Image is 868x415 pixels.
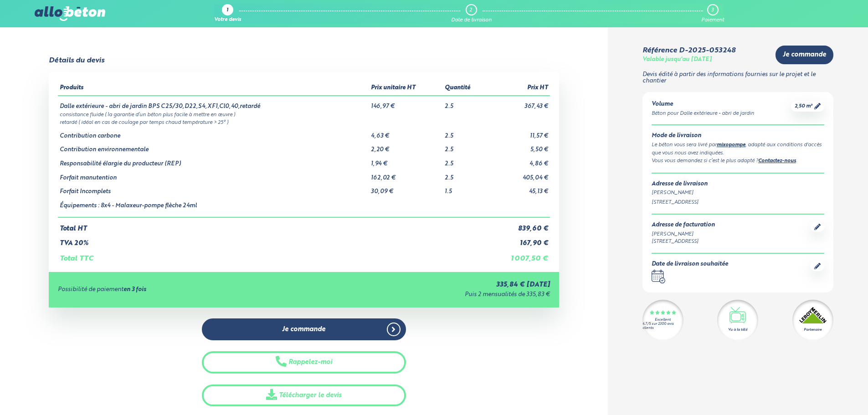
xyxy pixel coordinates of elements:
[488,126,550,140] td: 11,57 €
[488,181,550,195] td: 45,13 €
[652,222,715,229] div: Adresse de facturation
[369,154,443,168] td: 1,94 €
[652,101,754,108] div: Volume
[282,326,325,333] span: Je commande
[728,327,747,333] div: Vu à la télé
[202,384,406,407] a: Télécharger le devis
[58,247,488,263] td: Total TTC
[488,232,550,247] td: 167,90 €
[642,72,833,85] p: Devis édité à partir des informations fournies sur le projet et le chantier
[369,81,443,96] th: Prix unitaire HT
[701,17,724,23] div: Paiement
[701,4,724,23] a: 3 Paiement
[369,139,443,154] td: 2,20 €
[58,195,369,217] td: Équipements : 8x4 - Malaxeur-pompe flèche 24ml
[58,168,369,182] td: Forfait manutention
[214,4,241,23] a: 1 Votre devis
[58,96,369,110] td: Dalle extérieure - abri de jardin BPS C25/30,D22,S4,XF1,Cl0,40,retardé
[226,8,228,14] div: 1
[214,17,241,23] div: Votre devis
[308,292,550,298] div: Puis 2 mensualités de 335,83 €
[488,217,550,233] td: 839,60 €
[58,110,550,118] td: consistance fluide ( la garantie d’un béton plus facile à mettre en œuvre )
[58,154,369,168] td: Responsabilité élargie du producteur (REP)
[652,238,715,246] div: [STREET_ADDRESS]
[783,51,826,59] span: Je commande
[652,141,824,157] div: Le béton vous sera livré par , adapté aux conditions d'accès que vous nous avez indiquées.
[652,231,715,238] div: [PERSON_NAME]
[488,154,550,168] td: 4,86 €
[717,143,745,148] a: mixopompe
[652,199,824,206] div: [STREET_ADDRESS]
[652,261,728,268] div: Date de livraison souhaitée
[652,157,824,165] div: Vous vous demandez si c’est le plus adapté ? .
[58,81,369,96] th: Produits
[655,318,671,322] div: Excellent
[642,56,712,63] div: Valable jusqu'au [DATE]
[443,81,488,96] th: Quantité
[58,139,369,154] td: Contribution environnementale
[202,318,406,341] a: Je commande
[758,159,796,164] a: Contactez-nous
[443,181,488,195] td: 1.5
[369,96,443,110] td: 146,97 €
[652,110,754,118] div: Béton pour Dalle extérieure - abri de jardin
[58,181,369,195] td: Forfait Incomplets
[776,46,833,64] a: Je commande
[49,56,104,65] div: Détails du devis
[804,327,822,333] div: Partenaire
[652,189,824,197] div: [PERSON_NAME]
[443,168,488,182] td: 2.5
[123,287,146,292] strong: en 3 fois
[451,4,492,23] a: 2 Date de livraison
[711,7,714,13] div: 3
[369,126,443,140] td: 4,63 €
[443,154,488,168] td: 2.5
[787,379,858,405] iframe: Help widget launcher
[443,96,488,110] td: 2.5
[469,7,472,13] div: 2
[488,247,550,263] td: 1 007,50 €
[642,322,683,330] div: 4.7/5 sur 2300 avis clients
[369,181,443,195] td: 30,09 €
[308,281,550,289] div: 335,84 € [DATE]
[58,287,308,293] div: Possibilité de paiement
[488,139,550,154] td: 5,50 €
[652,181,824,188] div: Adresse de livraison
[369,168,443,182] td: 162,02 €
[451,17,492,23] div: Date de livraison
[35,6,105,21] img: allobéton
[58,217,488,233] td: Total HT
[488,96,550,110] td: 367,43 €
[652,133,824,139] div: Mode de livraison
[488,81,550,96] th: Prix HT
[58,232,488,247] td: TVA 20%
[58,118,550,126] td: retardé ( idéal en cas de coulage par temps chaud température > 25° )
[58,126,369,140] td: Contribution carbone
[443,139,488,154] td: 2.5
[202,351,406,374] button: Rappelez-moi
[642,46,735,55] div: Référence D-2025-053248
[443,126,488,140] td: 2.5
[488,168,550,182] td: 405,04 €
